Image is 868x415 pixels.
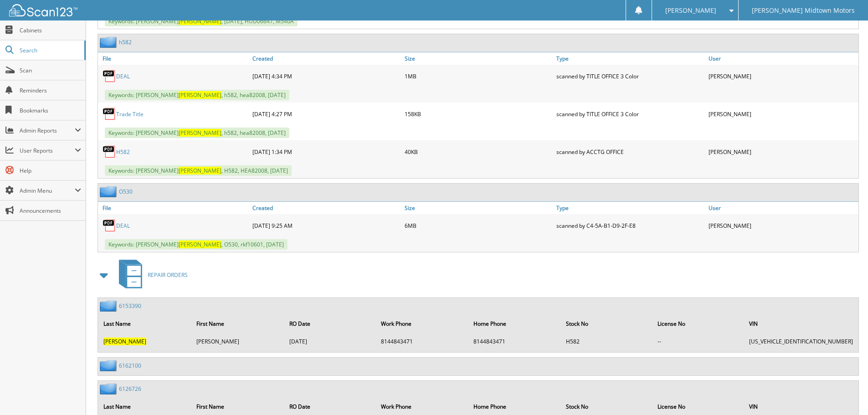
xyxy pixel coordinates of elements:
[105,165,292,176] span: Keywords: [PERSON_NAME] , H582, HEA82008, [DATE]
[103,69,116,83] img: PDF.png
[554,216,706,235] div: scanned by C4-5A-B1-D9-2F-E8
[116,72,130,80] a: DEAL
[250,67,402,85] div: [DATE] 4:34 PM
[20,207,81,215] span: Announcements
[706,216,858,235] div: [PERSON_NAME]
[469,314,560,333] th: Home Phone
[179,241,221,248] span: [PERSON_NAME]
[376,334,468,349] td: 8144843471
[113,257,188,293] a: REPAIR ORDERS
[99,314,191,333] th: Last Name
[20,127,75,134] span: Admin Reports
[250,143,402,161] div: [DATE] 1:34 PM
[402,216,555,235] div: 6MB
[250,202,402,214] a: Created
[20,26,81,34] span: Cabinets
[554,105,706,123] div: scanned by TITLE OFFICE 3 Color
[665,8,716,13] span: [PERSON_NAME]
[745,334,858,349] td: [US_VEHICLE_IDENTIFICATION_NUMBER]
[105,16,298,26] span: Keywords: [PERSON_NAME] , [DATE], HUD06647, M540A
[752,8,855,13] span: [PERSON_NAME] Midtown Motors
[250,105,402,123] div: [DATE] 4:27 PM
[250,52,402,65] a: Created
[103,338,146,345] span: [PERSON_NAME]
[116,110,144,118] a: Trade Title
[20,107,81,114] span: Bookmarks
[706,67,858,85] div: [PERSON_NAME]
[653,314,744,333] th: License No
[179,129,221,137] span: [PERSON_NAME]
[561,314,652,333] th: Stock No
[148,271,188,279] span: REPAIR ORDERS
[706,143,858,161] div: [PERSON_NAME]
[98,202,250,214] a: File
[20,87,81,94] span: Reminders
[103,145,116,159] img: PDF.png
[103,219,116,232] img: PDF.png
[402,202,555,214] a: Size
[116,148,130,156] a: H582
[554,52,706,65] a: Type
[706,202,858,214] a: User
[653,334,744,349] td: --
[285,334,375,349] td: [DATE]
[119,385,141,393] a: 6126726
[179,17,221,25] span: [PERSON_NAME]
[100,383,119,395] img: folder2.png
[554,202,706,214] a: Type
[20,46,80,54] span: Search
[105,128,289,138] span: Keywords: [PERSON_NAME] , h582, hea82008, [DATE]
[402,143,555,161] div: 40KB
[285,314,375,333] th: RO Date
[20,167,81,174] span: Help
[706,105,858,123] div: [PERSON_NAME]
[192,334,284,349] td: [PERSON_NAME]
[105,90,289,100] span: Keywords: [PERSON_NAME] , h582, hea82008, [DATE]
[100,186,119,197] img: folder2.png
[20,187,75,195] span: Admin Menu
[100,300,119,312] img: folder2.png
[119,362,141,369] a: 6162100
[554,67,706,85] div: scanned by TITLE OFFICE 3 Color
[98,52,250,65] a: File
[20,147,75,154] span: User Reports
[402,52,555,65] a: Size
[376,314,468,333] th: Work Phone
[105,239,288,250] span: Keywords: [PERSON_NAME] , O530, rkf10601, [DATE]
[179,167,221,174] span: [PERSON_NAME]
[469,334,560,349] td: 8144843471
[706,52,858,65] a: User
[192,314,284,333] th: First Name
[20,67,81,74] span: Scan
[402,105,555,123] div: 158KB
[119,38,132,46] a: h582
[179,91,221,99] span: [PERSON_NAME]
[745,314,858,333] th: VIN
[554,143,706,161] div: scanned by ACCTG OFFICE
[402,67,555,85] div: 1MB
[822,371,868,415] iframe: Chat Widget
[119,188,133,195] a: O530
[561,334,652,349] td: H582
[119,302,141,310] a: 6153390
[100,360,119,371] img: folder2.png
[250,216,402,235] div: [DATE] 9:25 AM
[116,222,130,230] a: DEAL
[103,107,116,121] img: PDF.png
[100,36,119,48] img: folder2.png
[9,4,77,16] img: scan123-logo-white.svg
